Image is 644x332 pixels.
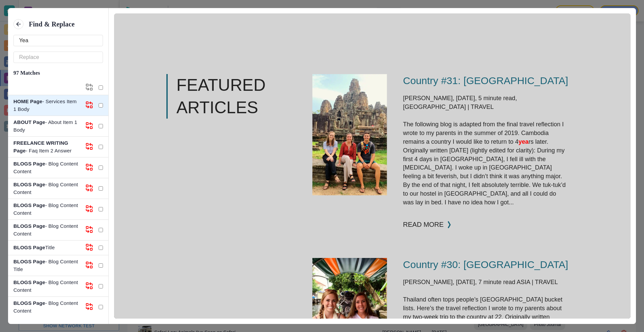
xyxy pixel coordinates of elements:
[98,70,103,76] button: Redo
[13,140,68,153] strong: FREELANCE WRITING Page
[13,244,80,252] p: Title
[13,202,80,217] p: - Blog Content Content
[176,74,296,119] p: Featured Articles
[403,94,568,112] p: [PERSON_NAME], [DATE], 5 minute read, [GEOGRAPHIC_DATA] | TRAVEL
[13,258,80,273] p: - Blog Content Title
[403,278,568,287] p: [PERSON_NAME], [DATE], 7 minute read ASIA | TRAVEL
[13,119,80,134] p: - About Item 1 Body
[13,161,45,167] strong: BLOGS Page
[87,70,92,76] button: Undo
[312,74,387,195] img: <p><span style="color: rgb(26, 99, 119);">Country #31: Cambodia</span></p>
[13,139,80,154] p: - Faq Item 2 Answer
[403,218,444,231] a: Read More
[403,75,568,86] span: Country #31: [GEOGRAPHIC_DATA]
[13,98,42,104] strong: HOME Page
[13,300,80,315] p: - Blog Content Content
[29,19,75,29] h6: Find & Replace
[13,119,45,125] strong: ABOUT Page
[13,181,80,196] p: - Blog Content Content
[13,223,45,229] strong: BLOGS Page
[13,202,45,208] strong: BLOGS Page
[19,52,97,63] input: Replace
[519,138,529,145] span: yea
[13,245,45,250] strong: BLOGS Page
[13,259,45,264] strong: BLOGS Page
[13,300,45,306] strong: BLOGS Page
[403,120,568,207] p: The following blog is adapted from the final travel reflection I wrote to my parents in the summe...
[13,182,45,187] strong: BLOGS Page
[13,279,80,294] p: - Blog Content Content
[13,160,80,175] p: - Blog Content Content
[13,68,40,78] h6: 97 Matches
[13,98,80,113] p: - Services Item 1 Body
[13,222,80,238] p: - Blog Content Content
[13,279,45,285] strong: BLOGS Page
[403,259,568,270] span: Country #30: [GEOGRAPHIC_DATA]
[19,35,97,46] input: Search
